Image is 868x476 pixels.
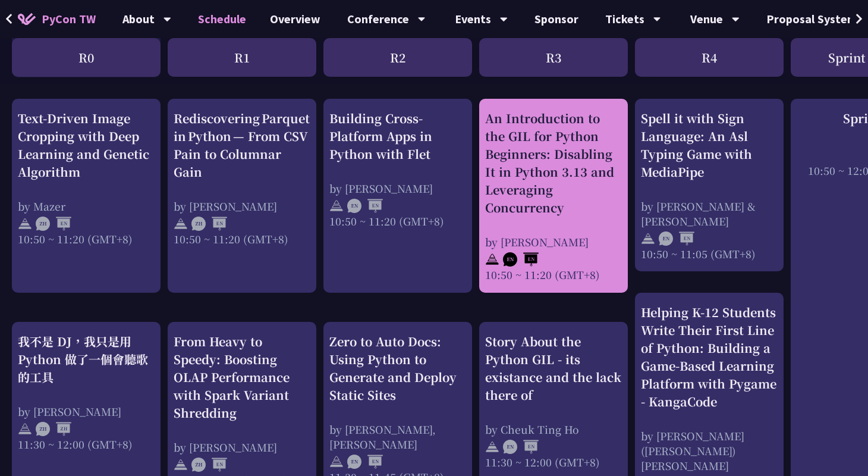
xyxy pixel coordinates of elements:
[485,252,499,267] img: svg+xml;base64,PHN2ZyB4bWxucz0iaHR0cDovL3d3dy53My5vcmcvMjAwMC9zdmciIHdpZHRoPSIyNCIgaGVpZ2h0PSIyNC...
[18,333,155,386] div: 我不是 DJ，我只是用 Python 做了一個會聽歌的工具
[479,38,628,77] div: R3
[641,199,778,228] div: by [PERSON_NAME] & [PERSON_NAME]
[18,422,32,436] img: svg+xml;base64,PHN2ZyB4bWxucz0iaHR0cDovL3d3dy53My5vcmcvMjAwMC9zdmciIHdpZHRoPSIyNCIgaGVpZ2h0PSIyNC...
[174,199,310,214] div: by [PERSON_NAME]
[18,437,155,452] div: 11:30 ~ 12:00 (GMT+8)
[347,199,383,213] img: ENEN.5a408d1.svg
[641,109,778,181] div: Spell it with Sign Language: An Asl Typing Game with MediaPipe
[503,440,539,454] img: ENEN.5a408d1.svg
[191,217,227,231] img: ZHEN.371966e.svg
[329,181,466,196] div: by [PERSON_NAME]
[485,234,622,249] div: by [PERSON_NAME]
[168,38,316,77] div: R1
[641,428,778,473] div: by [PERSON_NAME] ([PERSON_NAME]) [PERSON_NAME]
[641,246,778,261] div: 10:50 ~ 11:05 (GMT+8)
[635,38,784,77] div: R4
[18,217,32,231] img: svg+xml;base64,PHN2ZyB4bWxucz0iaHR0cDovL3d3dy53My5vcmcvMjAwMC9zdmciIHdpZHRoPSIyNCIgaGVpZ2h0PSIyNC...
[485,267,622,282] div: 10:50 ~ 11:20 (GMT+8)
[329,109,466,283] a: Building Cross-Platform Apps in Python with Flet by [PERSON_NAME] 10:50 ~ 11:20 (GMT+8)
[36,422,71,436] img: ZHZH.38617ef.svg
[329,455,344,469] img: svg+xml;base64,PHN2ZyB4bWxucz0iaHR0cDovL3d3dy53My5vcmcvMjAwMC9zdmciIHdpZHRoPSIyNCIgaGVpZ2h0PSIyNC...
[18,13,36,25] img: Home icon of PyCon TW 2025
[485,440,499,454] img: svg+xml;base64,PHN2ZyB4bWxucz0iaHR0cDovL3d3dy53My5vcmcvMjAwMC9zdmciIHdpZHRoPSIyNCIgaGVpZ2h0PSIyNC...
[329,422,466,452] div: by [PERSON_NAME], [PERSON_NAME]
[174,333,310,422] div: From Heavy to Speedy: Boosting OLAP Performance with Spark Variant Shredding
[18,231,155,246] div: 10:50 ~ 11:20 (GMT+8)
[18,109,155,181] div: Text-Driven Image Cropping with Deep Learning and Genetic Algorithm
[174,109,310,283] a: Rediscovering Parquet in Python — From CSV Pain to Columnar Gain by [PERSON_NAME] 10:50 ~ 11:20 (...
[485,109,622,283] a: An Introduction to the GIL for Python Beginners: Disabling It in Python 3.13 and Leveraging Concu...
[174,231,310,246] div: 10:50 ~ 11:20 (GMT+8)
[36,217,71,231] img: ZHEN.371966e.svg
[329,333,466,404] div: Zero to Auto Docs: Using Python to Generate and Deploy Static Sites
[174,458,188,472] img: svg+xml;base64,PHN2ZyB4bWxucz0iaHR0cDovL3d3dy53My5vcmcvMjAwMC9zdmciIHdpZHRoPSIyNCIgaGVpZ2h0PSIyNC...
[6,4,108,34] a: PyCon TW
[329,199,344,213] img: svg+xml;base64,PHN2ZyB4bWxucz0iaHR0cDovL3d3dy53My5vcmcvMjAwMC9zdmciIHdpZHRoPSIyNCIgaGVpZ2h0PSIyNC...
[503,252,539,267] img: ENEN.5a408d1.svg
[18,109,155,283] a: Text-Driven Image Cropping with Deep Learning and Genetic Algorithm by Mazer 10:50 ~ 11:20 (GMT+8)
[659,231,694,246] img: ENEN.5a408d1.svg
[18,199,155,214] div: by Mazer
[323,38,472,77] div: R2
[329,109,466,163] div: Building Cross-Platform Apps in Python with Flet
[641,109,778,261] a: Spell it with Sign Language: An Asl Typing Game with MediaPipe by [PERSON_NAME] & [PERSON_NAME] 1...
[174,109,310,181] div: Rediscovering Parquet in Python — From CSV Pain to Columnar Gain
[12,38,161,77] div: R0
[485,422,622,437] div: by Cheuk Ting Ho
[42,10,96,28] span: PyCon TW
[641,231,655,246] img: svg+xml;base64,PHN2ZyB4bWxucz0iaHR0cDovL3d3dy53My5vcmcvMjAwMC9zdmciIHdpZHRoPSIyNCIgaGVpZ2h0PSIyNC...
[174,440,310,455] div: by [PERSON_NAME]
[485,455,622,469] div: 11:30 ~ 12:00 (GMT+8)
[18,404,155,419] div: by [PERSON_NAME]
[485,109,622,217] div: An Introduction to the GIL for Python Beginners: Disabling It in Python 3.13 and Leveraging Concu...
[641,303,778,411] div: Helping K-12 Students Write Their First Line of Python: Building a Game-Based Learning Platform w...
[485,333,622,404] div: Story About the Python GIL - its existance and the lack there of
[174,217,188,231] img: svg+xml;base64,PHN2ZyB4bWxucz0iaHR0cDovL3d3dy53My5vcmcvMjAwMC9zdmciIHdpZHRoPSIyNCIgaGVpZ2h0PSIyNC...
[347,455,383,469] img: ENEN.5a408d1.svg
[329,214,466,228] div: 10:50 ~ 11:20 (GMT+8)
[191,458,227,472] img: ZHEN.371966e.svg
